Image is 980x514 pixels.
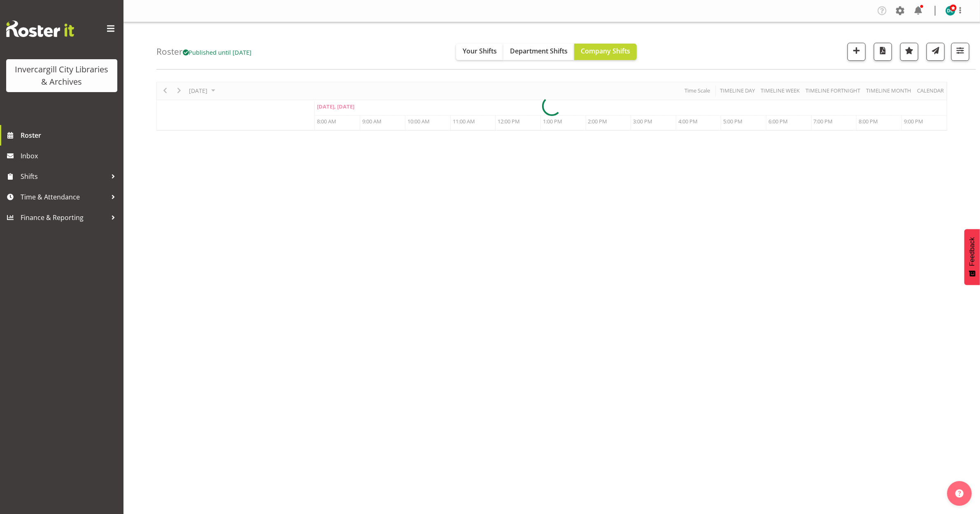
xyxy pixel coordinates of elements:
[955,489,964,498] img: help-xxl-2.png
[968,237,976,266] span: Feedback
[14,63,109,88] div: Invercargill City Libraries & Archives
[21,170,107,183] span: Shifts
[574,44,637,60] button: Company Shifts
[21,129,119,141] span: Roster
[510,46,568,56] span: Department Shifts
[581,46,630,56] span: Company Shifts
[463,46,497,56] span: Your Shifts
[21,150,119,162] span: Inbox
[183,48,252,56] span: Published until [DATE]
[6,21,74,37] img: Rosterit website logo
[945,6,955,16] img: donald-cunningham11616.jpg
[900,43,918,61] button: Highlight an important date within the roster.
[21,211,107,224] span: Finance & Reporting
[503,44,574,60] button: Department Shifts
[21,191,107,203] span: Time & Attendance
[926,43,945,61] button: Send a list of all shifts for the selected filtered period to all rostered employees.
[951,43,969,61] button: Filter Shifts
[156,47,252,56] h4: Roster
[964,229,980,285] button: Feedback - Show survey
[847,43,866,61] button: Add a new shift
[456,44,503,60] button: Your Shifts
[874,43,892,61] button: Download a PDF of the roster for the current day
